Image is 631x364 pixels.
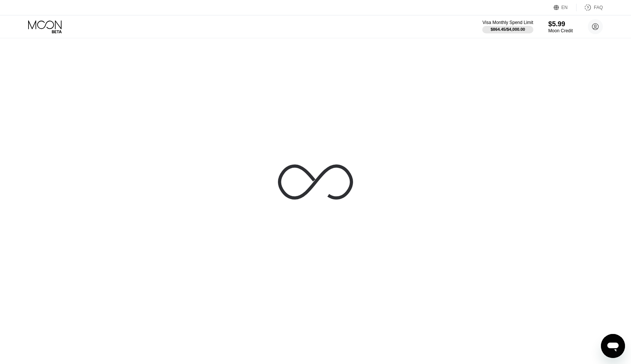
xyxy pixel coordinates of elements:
div: FAQ [594,5,603,10]
iframe: Button to launch messaging window [601,334,625,358]
div: $5.99 [548,20,573,28]
div: FAQ [577,4,603,11]
div: $5.99Moon Credit [548,20,573,33]
div: Visa Monthly Spend Limit [482,20,533,25]
div: EN [562,5,568,10]
div: $864.45 / $4,000.00 [491,27,525,32]
div: Moon Credit [548,28,573,33]
div: EN [554,4,577,11]
div: Visa Monthly Spend Limit$864.45/$4,000.00 [482,20,533,33]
